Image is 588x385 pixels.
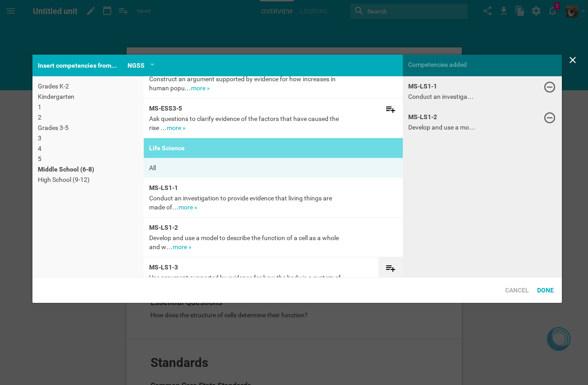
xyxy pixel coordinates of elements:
[149,195,332,211] span: Conduct an investigation to provide evidence that living things are made of…
[149,115,339,131] span: Ask questions to clarify evidence of the factors that have caused the rise …
[32,55,122,76] div: Insert competencies from...
[38,165,138,174] div: Middle School (6-8)
[191,84,210,92] a: more »
[149,223,344,232] div: MS-LS1-2
[38,113,138,122] div: 2
[378,98,403,123] div: Add standard
[149,104,344,113] div: MS-ESS3-5
[38,175,138,184] div: High School (9-12)
[144,138,403,158] div: Life Science
[538,76,562,101] div: Remove standard
[38,102,138,111] div: 1
[378,257,403,282] div: Add standard
[38,92,138,101] div: Kindergarten
[408,112,511,121] div: MS-LS1-2
[149,274,341,290] span: Use argument supported by evidence for how the body is a system of interact…
[38,123,138,132] div: Grades 3-5
[538,107,562,131] div: Remove standard
[408,82,511,91] div: MS-LS1-1
[533,282,558,299] div: Done
[501,282,533,299] div: Cancel
[144,158,403,178] div: All
[38,82,138,91] div: Grades K-2
[149,234,339,250] span: Develop and use a model to describe the function of a cell as a whole and w…
[149,263,344,272] div: MS-LS1-3
[38,144,138,153] div: 4
[403,55,561,74] div: Competencies added
[173,243,191,250] a: more »
[38,154,138,163] div: 5
[149,183,344,192] div: MS-LS1-1
[408,92,511,101] div: Conduct an investiga…
[408,123,511,132] div: Develop and use a mo…
[167,124,186,131] a: more »
[128,60,145,71] div: NGSS
[178,204,197,211] a: more »
[38,134,138,143] div: 3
